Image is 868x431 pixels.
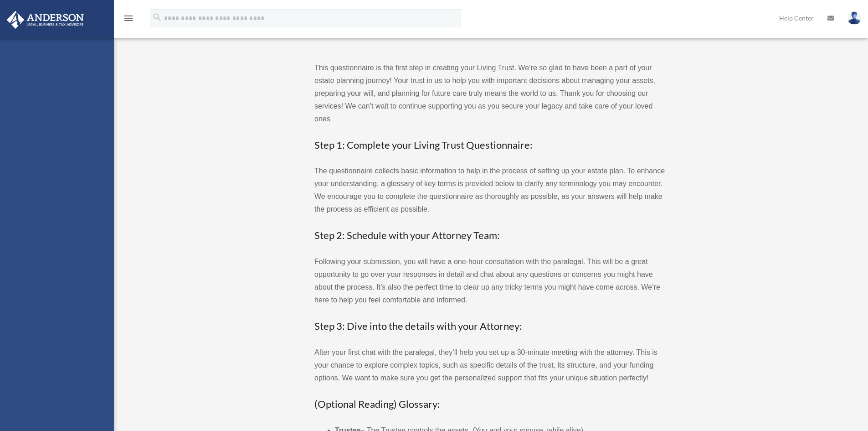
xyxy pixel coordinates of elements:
[314,62,665,125] p: This questionnaire is the first step in creating your Living Trust. We’re so glad to have been a ...
[314,319,665,333] h3: Step 3: Dive into the details with your Attorney:
[4,11,87,29] img: Anderson Advisors Platinum Portal
[314,346,665,384] p: After your first chat with the paralegal, they’ll help you set up a 30-minute meeting with the at...
[123,16,134,24] a: menu
[314,165,665,216] p: The questionnaire collects basic information to help in the process of setting up your estate pla...
[314,138,665,152] h3: Step 1: Complete your Living Trust Questionnaire:
[847,11,861,25] img: User Pic
[314,255,665,306] p: Following your submission, you will have a one-hour consultation with the paralegal. This will be...
[314,228,665,243] h3: Step 2: Schedule with your Attorney Team:
[152,12,162,22] i: search
[123,13,134,24] i: menu
[314,397,665,411] h3: (Optional Reading) Glossary:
